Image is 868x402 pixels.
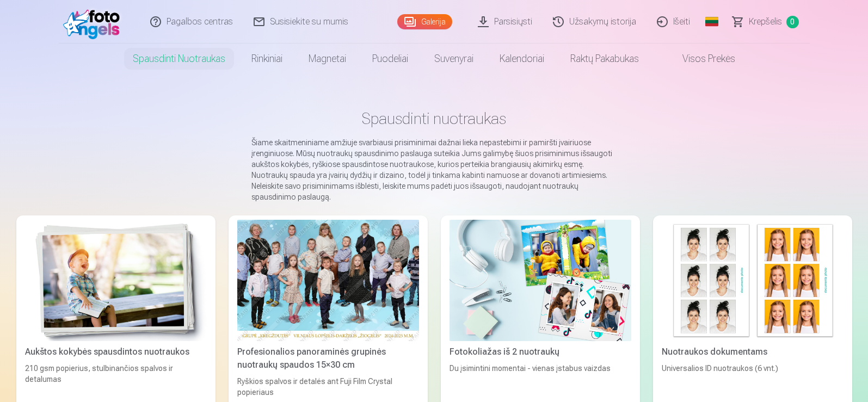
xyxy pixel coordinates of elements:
[657,363,848,398] div: Universalios ID nuotraukos (6 vnt.)
[397,14,452,29] a: Galerija
[25,220,207,341] img: Aukštos kokybės spausdintos nuotraukos
[749,15,782,28] span: Krepšelis
[233,345,423,372] div: Profesionalios panoraminės grupinės nuotraukų spaudos 15×30 cm
[233,376,423,398] div: Ryškios spalvos ir detalės ant Fuji Film Crystal popieriaus
[25,109,844,128] h1: Spausdinti nuotraukas
[359,44,421,74] a: Puodeliai
[238,44,296,74] a: Rinkiniai
[421,44,487,74] a: Suvenyrai
[662,220,844,341] img: Nuotraukos dokumentams
[251,137,617,202] p: Šiame skaitmeniniame amžiuje svarbiausi prisiminimai dažnai lieka nepastebimi ir pamiršti įvairiu...
[21,363,211,398] div: 210 gsm popierius, stulbinančios spalvos ir detalumas
[557,44,652,74] a: Raktų pakabukas
[445,345,636,358] div: Fotokoliažas iš 2 nuotraukų
[652,44,748,74] a: Visos prekės
[296,44,359,74] a: Magnetai
[63,4,126,39] img: /fa5
[487,44,557,74] a: Kalendoriai
[786,16,799,28] span: 0
[657,345,848,358] div: Nuotraukos dokumentams
[445,363,636,398] div: Du įsimintini momentai - vienas įstabus vaizdas
[21,345,211,358] div: Aukštos kokybės spausdintos nuotraukos
[450,220,631,341] img: Fotokoliažas iš 2 nuotraukų
[120,44,238,74] a: Spausdinti nuotraukas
